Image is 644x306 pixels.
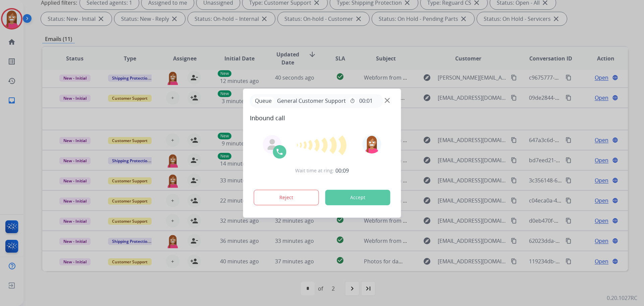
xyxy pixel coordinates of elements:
[276,148,284,156] img: call-icon
[253,97,274,105] p: Queue
[335,167,349,175] span: 00:09
[295,167,334,174] span: Wait time at ring:
[267,139,278,150] img: agent-avatar
[250,113,394,123] span: Inbound call
[254,190,319,205] button: Reject
[607,294,637,302] p: 0.20.1027RC
[359,97,373,105] span: 00:01
[362,135,381,154] img: avatar
[325,190,390,205] button: Accept
[274,97,348,105] span: General Customer Support
[385,98,390,103] img: close-button
[350,98,355,103] mat-icon: timer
